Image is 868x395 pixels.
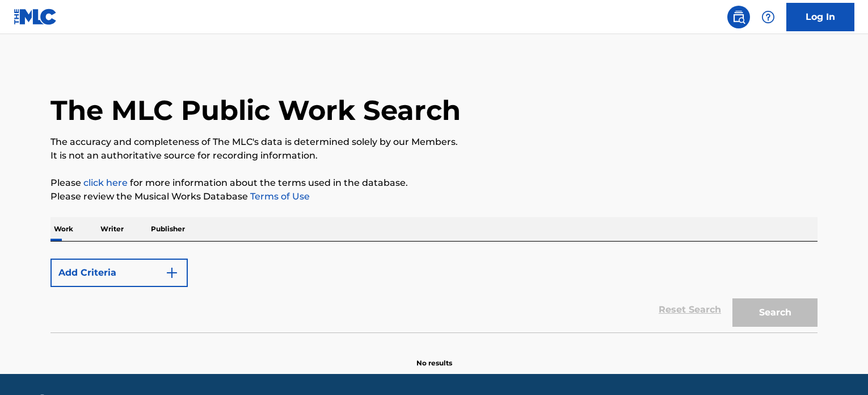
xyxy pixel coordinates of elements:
form: Search Form [50,253,818,332]
img: 9d2ae6d4665cec9f34b9.svg [165,266,179,280]
p: Please review the Musical Works Database [50,190,818,203]
a: Public Search [727,6,750,28]
p: No results [416,344,452,368]
p: It is not an authoritative source for recording information. [50,149,818,163]
p: Work [50,217,77,241]
img: MLC Logo [14,9,57,25]
img: help [761,10,775,24]
a: click here [83,177,128,188]
div: Help [757,6,779,28]
p: Writer [97,217,127,241]
a: Terms of Use [248,191,310,202]
button: Add Criteria [50,259,188,287]
h1: The MLC Public Work Search [50,93,461,127]
p: The accuracy and completeness of The MLC's data is determined solely by our Members. [50,135,818,149]
p: Publisher [148,217,188,241]
img: search [732,10,745,24]
a: Log In [786,3,854,31]
p: Please for more information about the terms used in the database. [50,176,818,190]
